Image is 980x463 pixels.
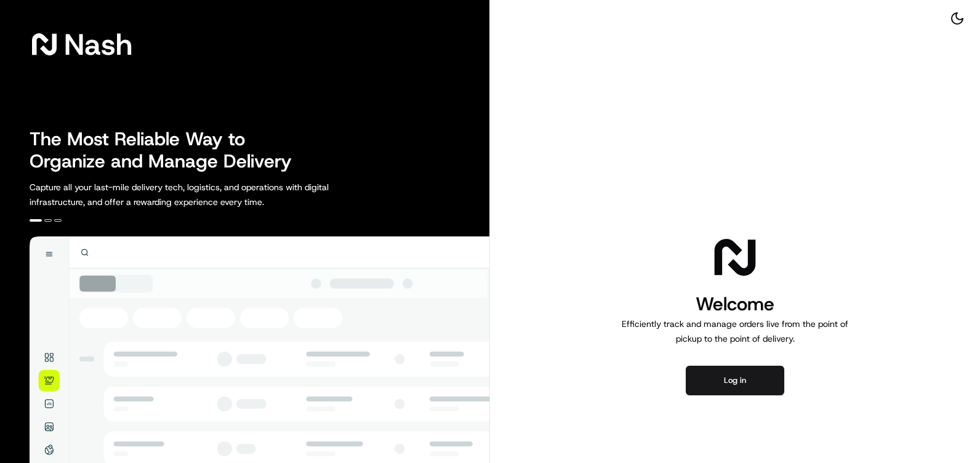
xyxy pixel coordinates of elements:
[686,366,784,395] button: Log in
[64,32,132,57] span: Nash
[617,316,853,346] p: Efficiently track and manage orders live from the point of pickup to the point of delivery.
[30,180,384,209] p: Capture all your last-mile delivery tech, logistics, and operations with digital infrastructure, ...
[30,128,305,172] h2: The Most Reliable Way to Organize and Manage Delivery
[617,292,853,316] h1: Welcome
